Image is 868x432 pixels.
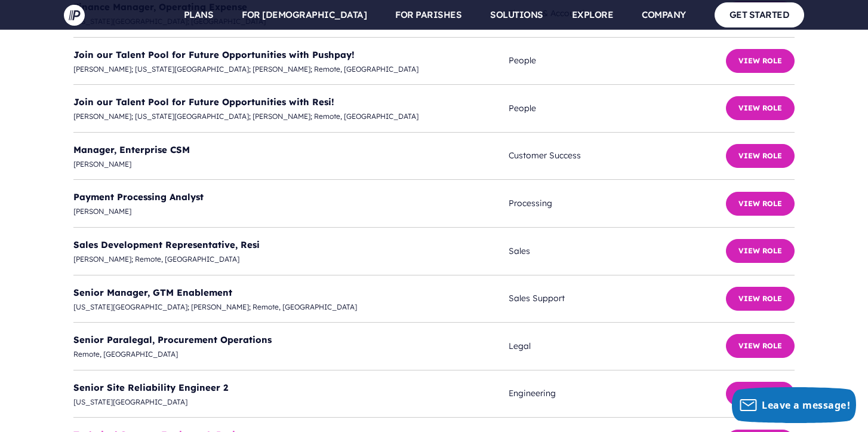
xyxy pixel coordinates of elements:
span: Engineering [509,386,726,401]
span: Legal [509,339,726,354]
a: Join our Talent Pool for Future Opportunities with Pushpay! [73,49,355,60]
a: GET STARTED [715,2,805,27]
span: [PERSON_NAME]; Remote, [GEOGRAPHIC_DATA] [73,253,509,266]
a: Senior Site Reliability Engineer 2 [73,382,228,393]
button: View Role [726,192,795,216]
a: Payment Processing Analyst [73,191,204,203]
button: View Role [726,49,795,73]
span: Leave a message! [762,399,850,412]
a: Senior Paralegal, Procurement Operations [73,334,272,345]
button: Leave a message! [732,387,856,423]
span: Processing [509,196,726,211]
span: [PERSON_NAME]; [US_STATE][GEOGRAPHIC_DATA]; [PERSON_NAME]; Remote, [GEOGRAPHIC_DATA] [73,110,509,123]
span: [PERSON_NAME] [73,158,509,171]
span: People [509,101,726,116]
span: Sales Support [509,291,726,306]
span: Customer Success [509,148,726,163]
span: Sales [509,244,726,259]
a: Senior Manager, GTM Enablement [73,287,232,298]
button: View Role [726,287,795,311]
span: [US_STATE][GEOGRAPHIC_DATA] [73,396,509,409]
span: Remote, [GEOGRAPHIC_DATA] [73,348,509,361]
a: Manager, Enterprise CSM [73,144,190,155]
button: View Role [726,96,795,120]
button: View Role [726,144,795,168]
button: View Role [726,239,795,263]
span: [PERSON_NAME]; [US_STATE][GEOGRAPHIC_DATA]; [PERSON_NAME]; Remote, [GEOGRAPHIC_DATA] [73,63,509,76]
span: People [509,53,726,68]
button: View Role [726,334,795,358]
button: View Role [726,382,795,406]
span: [US_STATE][GEOGRAPHIC_DATA]; [PERSON_NAME]; Remote, [GEOGRAPHIC_DATA] [73,301,509,314]
a: Sales Development Representative, Resi [73,239,260,250]
a: Join our Talent Pool for Future Opportunities with Resi! [73,96,334,108]
span: [PERSON_NAME] [73,205,509,218]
